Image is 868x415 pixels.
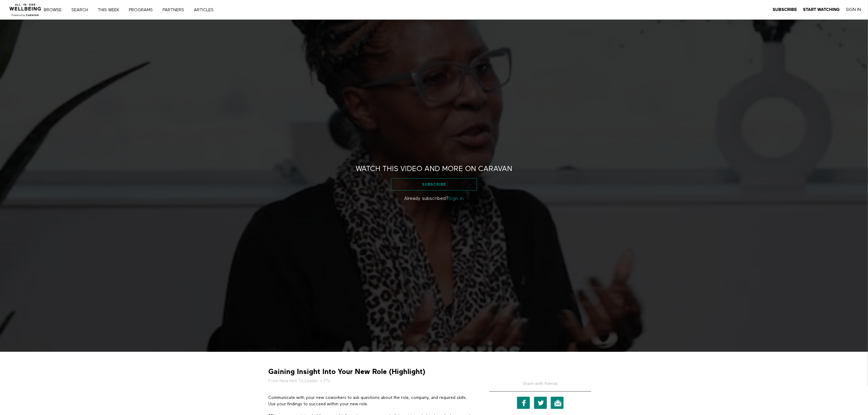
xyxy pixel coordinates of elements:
[534,397,547,409] a: Twitter
[192,8,220,12] a: ARTICLES
[517,397,530,409] a: Facebook
[356,164,512,174] h2: Watch this video and more on CARAVAN
[803,7,840,12] a: Start Watching
[269,378,318,384] a: From New Hire To Leader
[127,8,159,12] a: PROGRAMS
[69,8,94,12] a: Search
[773,7,797,12] strong: Subscribe
[846,7,861,12] a: Sign In
[160,8,190,12] a: PARTNERS
[551,397,564,409] a: Email
[269,378,472,384] h5: • 27s
[449,196,464,201] a: Sign in
[773,7,797,12] a: Subscribe
[391,178,477,190] a: Subscribe
[269,367,426,376] strong: Gaining Insight Into Your New Role (Highlight)
[48,7,226,13] nav: Primary
[803,7,840,12] strong: Start Watching
[269,395,472,407] p: Communicate with your new coworkers to ask questions about the role, company, and required skills...
[42,8,68,12] a: Browse
[489,381,591,392] h5: Share with friends
[345,195,524,202] p: Already subscribed?
[96,8,125,12] a: THIS WEEK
